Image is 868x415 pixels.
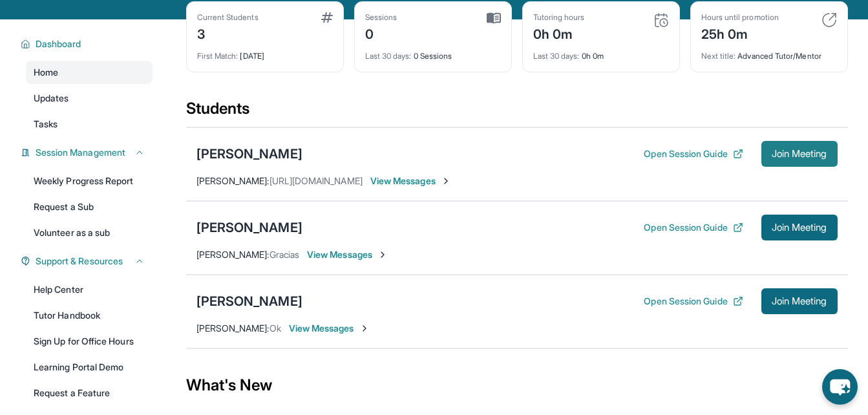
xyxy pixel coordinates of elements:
[365,12,397,23] div: Sessions
[196,145,302,163] div: [PERSON_NAME]
[533,51,580,61] span: Last 30 days :
[487,12,501,24] img: card
[26,330,153,353] a: Sign Up for Office Hours
[377,250,388,260] img: Chevron-Right
[196,175,270,186] span: [PERSON_NAME] :
[772,224,827,231] span: Join Meeting
[26,278,153,301] a: Help Center
[196,218,302,237] div: [PERSON_NAME]
[772,297,827,305] span: Join Meeting
[365,51,412,61] span: Last 30 days :
[197,51,238,61] span: First Match :
[359,323,370,334] img: Chevron-Right
[653,12,669,28] img: card
[370,175,451,187] span: View Messages
[26,112,153,136] a: Tasks
[196,292,302,310] div: [PERSON_NAME]
[644,221,743,234] button: Open Session Guide
[26,87,153,110] a: Updates
[270,323,281,334] span: Ok
[26,381,153,405] a: Request a Feature
[644,147,743,160] button: Open Session Guide
[701,51,736,61] span: Next title :
[365,23,397,43] div: 0
[533,43,669,61] div: 0h 0m
[533,12,585,23] div: Tutoring hours
[761,215,838,240] button: Join Meeting
[36,255,123,268] span: Support & Resources
[307,248,388,261] span: View Messages
[821,12,837,28] img: card
[822,369,858,405] button: chat-button
[34,66,58,79] span: Home
[26,221,153,244] a: Volunteer as a sub
[321,12,333,23] img: card
[34,118,58,131] span: Tasks
[186,357,848,414] div: What's New
[26,61,153,84] a: Home
[26,169,153,193] a: Weekly Progress Report
[289,322,370,335] span: View Messages
[26,304,153,327] a: Tutor Handbook
[365,43,501,61] div: 0 Sessions
[441,176,451,186] img: Chevron-Right
[30,37,145,50] button: Dashboard
[533,23,585,43] div: 0h 0m
[761,288,838,314] button: Join Meeting
[270,175,363,186] span: [URL][DOMAIN_NAME]
[34,92,69,105] span: Updates
[197,23,259,43] div: 3
[197,43,333,61] div: [DATE]
[701,12,779,23] div: Hours until promotion
[26,195,153,218] a: Request a Sub
[26,356,153,379] a: Learning Portal Demo
[270,249,300,260] span: Gracias
[196,323,270,334] span: [PERSON_NAME] :
[197,12,259,23] div: Current Students
[701,23,779,43] div: 25h 0m
[644,295,743,308] button: Open Session Guide
[36,37,81,50] span: Dashboard
[701,43,837,61] div: Advanced Tutor/Mentor
[196,249,270,260] span: [PERSON_NAME] :
[30,255,145,268] button: Support & Resources
[186,98,848,127] div: Students
[772,150,827,158] span: Join Meeting
[761,141,838,167] button: Join Meeting
[30,146,145,159] button: Session Management
[36,146,125,159] span: Session Management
